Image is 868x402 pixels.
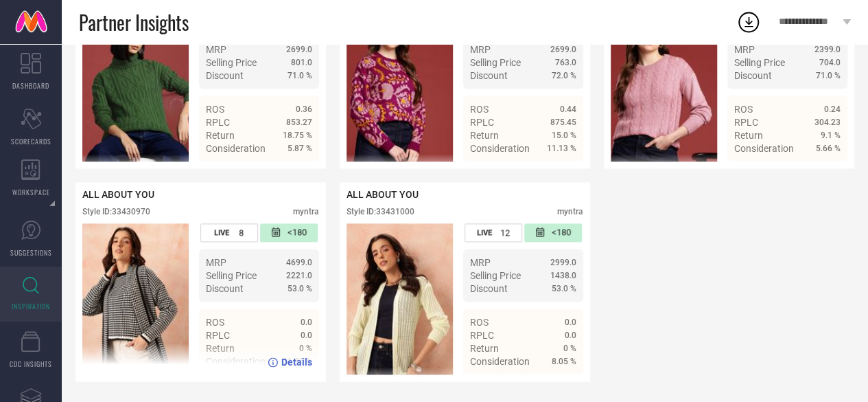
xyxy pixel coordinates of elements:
span: 0 % [563,344,576,353]
span: WORKSPACE [12,187,50,197]
a: Details [268,168,312,179]
a: Details [532,381,576,392]
span: 9.1 % [821,131,841,140]
span: RPLC [206,117,230,128]
span: 71.0 % [288,71,312,80]
span: Consideration [470,143,530,154]
span: 12 [500,227,510,238]
span: 11.13 % [547,144,576,153]
div: Number of days since the style was first listed on the platform [260,223,318,242]
span: 71.0 % [816,71,841,80]
span: ROS [206,104,224,115]
span: MRP [734,44,755,55]
span: Return [206,130,235,141]
span: 704.0 [819,58,841,67]
span: 853.27 [286,118,312,127]
span: Selling Price [470,270,521,281]
span: 8.05 % [552,357,576,366]
span: ROS [206,317,224,328]
span: ROS [470,317,489,328]
span: 72.0 % [552,71,576,80]
div: Click to view image [347,223,453,375]
span: Details [546,168,576,179]
span: 18.75 % [283,131,312,140]
span: 5.87 % [288,144,312,153]
div: Click to view image [82,10,189,161]
span: 2221.0 [286,271,312,280]
span: ROS [470,104,489,115]
span: 8 [239,227,244,238]
span: RPLC [206,330,230,341]
div: myntra [557,207,583,216]
span: 2399.0 [814,45,841,54]
span: Discount [734,70,772,81]
span: Return [734,130,763,141]
span: Selling Price [470,57,521,68]
span: 304.23 [814,118,841,127]
img: Style preview image [347,10,453,161]
span: INSPIRATION [12,301,50,311]
span: MRP [470,257,491,268]
span: RPLC [470,330,494,341]
div: myntra [293,207,319,216]
span: ALL ABOUT YOU [347,189,419,200]
span: Details [810,168,841,179]
span: <180 [552,227,571,238]
div: Number of days the style has been live on the platform [200,223,258,242]
span: 875.45 [550,118,576,127]
div: Click to view image [347,10,453,161]
span: SUGGESTIONS [10,247,52,258]
span: Details [281,168,312,179]
span: Selling Price [206,57,257,68]
span: CDC INSIGHTS [10,359,52,369]
span: 2699.0 [550,45,576,54]
span: LIVE [214,228,229,237]
span: Discount [206,70,244,81]
span: 801.0 [291,58,312,67]
span: ALL ABOUT YOU [82,189,154,200]
span: Discount [206,283,244,294]
span: 15.0 % [552,131,576,140]
img: Style preview image [611,10,717,161]
a: Details [268,357,312,368]
span: Consideration [470,356,530,367]
div: Click to view image [611,10,717,161]
span: Return [470,130,499,141]
div: Open download list [736,10,761,34]
span: MRP [206,257,226,268]
span: SCORECARDS [11,136,51,146]
span: 2999.0 [550,258,576,267]
span: Selling Price [734,57,785,68]
span: MRP [470,44,491,55]
div: Number of days since the style was first listed on the platform [524,223,582,242]
span: DASHBOARD [12,80,49,91]
span: Selling Price [206,270,257,281]
span: RPLC [470,117,494,128]
span: MRP [206,44,226,55]
a: Details [532,168,576,179]
span: 1438.0 [550,271,576,280]
span: <180 [288,227,307,238]
span: Return [470,343,499,354]
div: Style ID: 33430970 [82,207,150,216]
span: Consideration [206,143,266,154]
span: LIVE [477,228,492,237]
a: Details [796,168,841,179]
span: 53.0 % [288,284,312,293]
span: 53.0 % [552,284,576,293]
span: Details [281,357,312,368]
span: ROS [734,104,753,115]
span: 0.0 [565,317,576,327]
span: Partner Insights [79,8,189,36]
span: RPLC [734,117,758,128]
span: 763.0 [555,58,576,67]
span: 2699.0 [286,45,312,54]
span: Consideration [734,143,794,154]
span: 0.0 [301,331,312,340]
span: 0.36 [296,104,312,114]
span: Discount [470,283,508,294]
div: Number of days the style has been live on the platform [465,223,522,242]
span: Discount [470,70,508,81]
img: Style preview image [82,10,189,161]
span: 0.44 [560,104,576,114]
